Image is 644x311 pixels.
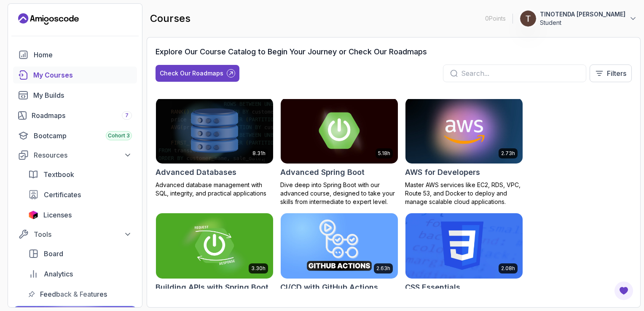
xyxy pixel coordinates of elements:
a: courses [13,67,137,83]
img: AWS for Developers card [405,98,523,164]
div: Resources [34,150,132,160]
span: Feedback & Features [40,289,107,299]
h2: Advanced Databases [156,166,236,178]
h2: courses [150,12,191,25]
span: Certificates [44,190,81,200]
div: My Builds [33,90,132,100]
a: home [13,46,137,63]
a: Advanced Spring Boot card5.18hAdvanced Spring BootDive deep into Spring Boot with our advanced co... [280,97,398,206]
span: Licenses [43,210,72,220]
p: 0 Points [485,14,506,23]
h2: AWS for Developers [405,166,480,178]
img: CI/CD with GitHub Actions card [281,213,398,279]
div: Roadmaps [32,110,132,121]
a: textbook [23,166,137,183]
button: Open Feedback Button [614,281,634,301]
a: analytics [23,265,137,282]
p: Advanced database management with SQL, integrity, and practical applications [156,181,274,198]
button: user profile imageTINOTENDA [PERSON_NAME]Student [520,10,637,27]
p: Master AWS services like EC2, RDS, VPC, Route 53, and Docker to deploy and manage scalable cloud ... [405,181,523,206]
h2: CI/CD with GitHub Actions [280,282,378,293]
a: Landing page [18,12,79,26]
a: certificates [23,186,137,203]
a: builds [13,87,137,104]
img: jetbrains icon [28,211,38,219]
p: Dive deep into Spring Boot with our advanced course, designed to take your skills from intermedia... [280,181,398,206]
h2: Advanced Spring Boot [280,166,365,178]
input: Search... [461,68,579,78]
button: Check Our Roadmaps [156,65,239,82]
img: Advanced Databases card [156,98,273,164]
div: Bootcamp [34,131,132,141]
p: 3.30h [251,265,266,272]
div: Home [34,50,132,60]
span: 7 [125,112,129,119]
button: Tools [13,227,137,242]
div: My Courses [33,70,132,80]
h3: Explore Our Course Catalog to Begin Your Journey or Check Our Roadmaps [156,46,427,58]
a: board [23,245,137,262]
img: CSS Essentials card [405,213,523,279]
a: Advanced Databases card8.31hAdvanced DatabasesAdvanced database management with SQL, integrity, a... [156,97,274,198]
p: Filters [607,68,626,78]
h2: Building APIs with Spring Boot [156,282,268,293]
span: Board [44,249,63,259]
button: Filters [590,64,632,82]
img: Building APIs with Spring Boot card [156,213,273,279]
h2: CSS Essentials [405,282,460,293]
p: 2.08h [501,265,515,272]
p: 5.18h [378,150,390,157]
a: bootcamp [13,127,137,144]
p: TINOTENDA [PERSON_NAME] [540,10,625,19]
a: licenses [23,206,137,223]
p: 2.73h [501,150,515,157]
img: Advanced Spring Boot card [278,96,401,165]
p: Student [540,19,625,27]
span: Textbook [43,169,74,180]
button: Resources [13,147,137,163]
a: roadmaps [13,107,137,124]
a: feedback [23,286,137,303]
span: Cohort 3 [108,132,130,139]
span: Analytics [44,269,73,279]
div: Check Our Roadmaps [160,69,223,78]
div: Tools [34,229,132,239]
p: 8.31h [252,150,266,157]
a: AWS for Developers card2.73hAWS for DevelopersMaster AWS services like EC2, RDS, VPC, Route 53, a... [405,97,523,206]
img: user profile image [520,11,536,27]
p: 2.63h [376,265,390,272]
